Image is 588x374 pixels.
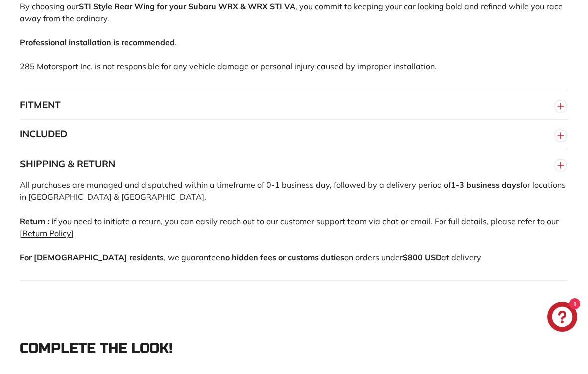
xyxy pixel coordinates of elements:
button: FITMENT [20,90,568,120]
strong: $800 USD [403,252,441,262]
strong: Professional installation is recommended [20,37,175,47]
strong: Return : i [20,216,54,226]
button: SHIPPING & RETURN [20,149,568,179]
strong: For [DEMOGRAPHIC_DATA] residents [20,252,164,262]
strong: Rear Wing for your Subaru WRX & WRX STI VA [114,1,295,11]
a: Return Policy [22,228,71,238]
strong: 1-3 business days [451,180,520,190]
button: INCLUDED [20,120,568,149]
p: , we guarantee on orders under at delivery [20,251,568,263]
p: f you need to initiate a return, you can easily reach out to our customer support team via chat o... [20,215,568,239]
p: All purchases are managed and dispatched within a timeframe of 0-1 business day, followed by a de... [20,179,568,203]
div: Complete the look! [20,341,568,356]
strong: no hidden fees or customs duties [220,252,344,262]
strong: STI Style [79,1,112,11]
inbox-online-store-chat: Shopify online store chat [544,302,580,334]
